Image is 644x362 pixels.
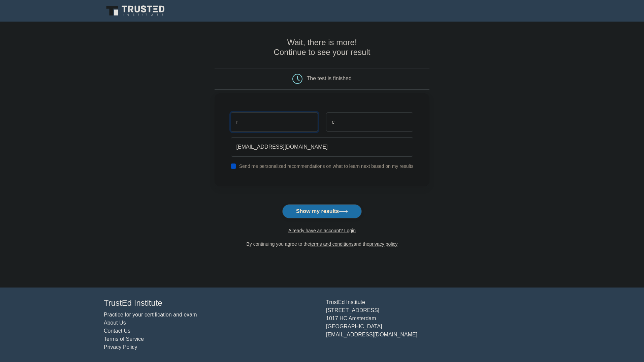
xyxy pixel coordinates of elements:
[310,241,354,247] a: terms and conditions
[231,137,414,157] input: Email
[104,328,130,334] a: Contact Us
[282,204,362,218] button: Show my results
[104,336,144,342] a: Terms of Service
[369,241,398,247] a: privacy policy
[211,240,434,248] div: By continuing you agree to the and the
[288,228,356,233] a: Already have an account? Login
[326,112,413,132] input: Last name
[231,112,318,132] input: First name
[239,163,414,169] label: Send me personalized recommendations on what to learn next based on my results
[307,76,352,81] div: The test is finished
[322,298,544,351] div: TrustEd Institute [STREET_ADDRESS] 1017 HC Amsterdam [GEOGRAPHIC_DATA] [EMAIL_ADDRESS][DOMAIN_NAME]
[104,298,318,308] h4: TrustEd Institute
[104,320,126,326] a: About Us
[215,38,430,57] h4: Wait, there is more! Continue to see your result
[104,312,197,318] a: Practice for your certification and exam
[104,344,137,350] a: Privacy Policy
